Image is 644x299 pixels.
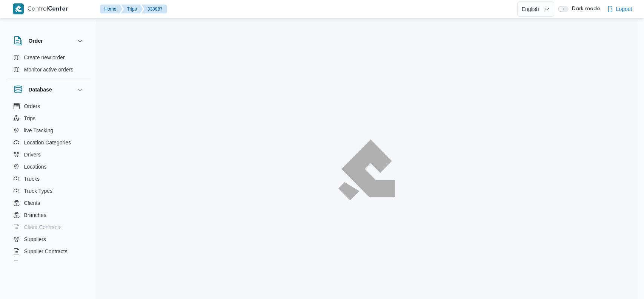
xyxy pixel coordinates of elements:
button: Devices [11,257,88,270]
button: Client Contracts [11,221,88,233]
span: Monitor active orders [24,65,74,74]
button: Order [14,36,85,45]
img: X8yXhbKr1z7QwAAAABJRU5ErkJggg== [13,3,24,14]
h3: Database [29,85,52,94]
div: Order [8,51,91,79]
span: Orders [24,102,40,111]
button: Trucks [11,173,88,185]
button: Monitor active orders [11,64,88,76]
button: Trips [11,112,88,124]
button: Database [14,85,85,94]
button: Clients [11,197,88,209]
span: Trucks [24,174,40,183]
span: Dark mode [569,6,600,12]
button: Location Categories [11,136,88,149]
span: Locations [24,162,47,171]
div: Database [8,100,91,264]
span: Supplier Contracts [24,247,68,256]
button: Locations [11,161,88,173]
b: Center [48,6,68,12]
button: Logout [604,2,635,17]
h3: Order [29,36,43,45]
button: Home [100,5,123,14]
span: Suppliers [24,235,46,244]
button: Drivers [11,149,88,161]
button: Trips [121,5,143,14]
span: live Tracking [24,126,54,135]
button: Suppliers [11,233,88,245]
span: Logout [616,5,632,14]
button: Truck Types [11,185,88,197]
span: Clients [24,198,40,208]
span: Client Contracts [24,223,62,232]
img: ILLA Logo [340,142,393,198]
button: Orders [11,100,88,112]
span: Create new order [24,53,65,62]
span: Trips [24,114,36,123]
span: Truck Types [24,186,52,195]
span: Devices [24,259,43,268]
button: Create new order [11,51,88,64]
button: Branches [11,209,88,221]
span: Location Categories [24,138,71,147]
button: 338887 [141,5,167,14]
button: Supplier Contracts [11,245,88,257]
span: Branches [24,211,46,220]
button: live Tracking [11,124,88,136]
span: Drivers [24,150,41,159]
